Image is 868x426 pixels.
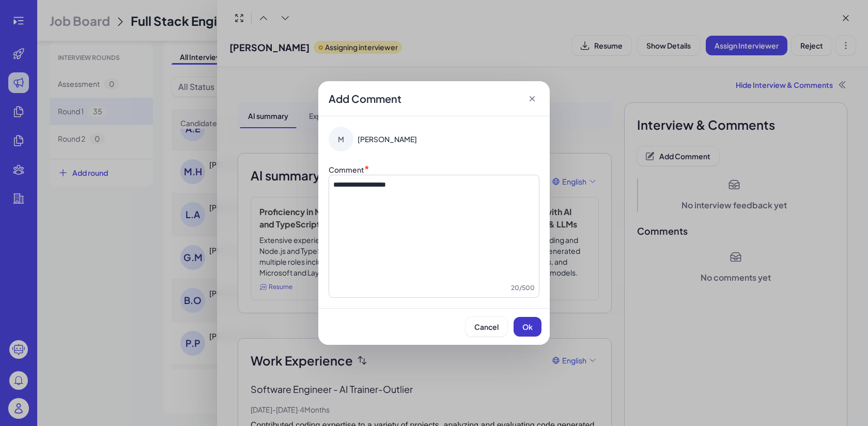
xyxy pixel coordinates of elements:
[514,317,541,337] button: Ok
[329,92,401,106] span: Add Comment
[522,322,533,331] span: Ok
[358,134,417,144] span: [PERSON_NAME]
[474,322,499,331] span: Cancel
[329,127,353,151] div: M
[329,165,364,174] label: Comment
[333,283,535,293] div: 20 / 500
[466,317,507,337] button: Cancel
